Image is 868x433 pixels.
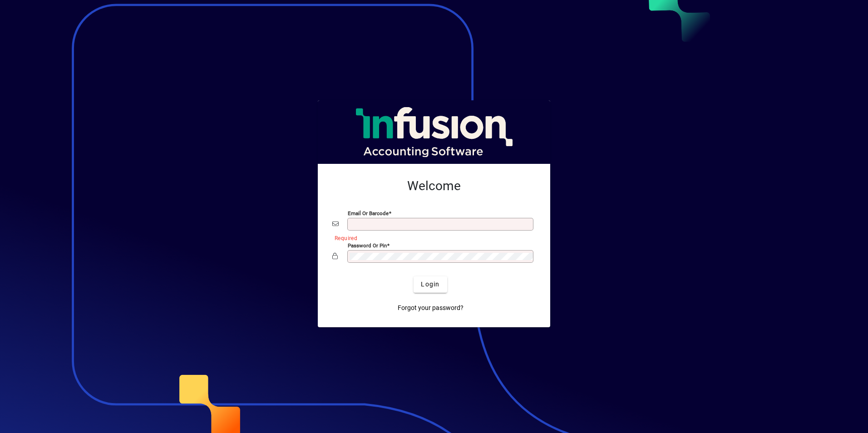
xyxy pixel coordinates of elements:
[332,178,536,194] h2: Welcome
[348,210,389,216] mat-label: Email or Barcode
[414,276,447,293] button: Login
[394,300,467,316] a: Forgot your password?
[421,280,439,289] span: Login
[398,303,464,313] span: Forgot your password?
[348,242,387,248] mat-label: Password or Pin
[335,233,528,242] mat-error: Required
